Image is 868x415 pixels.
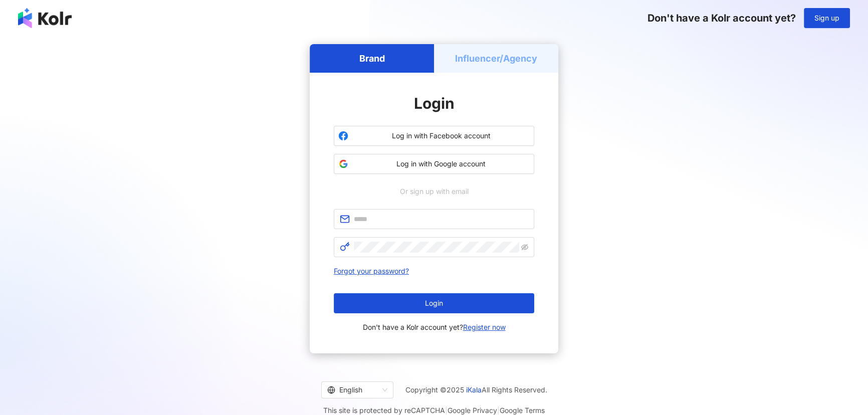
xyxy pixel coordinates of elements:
span: Don't have a Kolr account yet? [647,12,796,24]
span: Sign up [814,14,839,22]
span: Login [425,299,443,307]
span: | [445,406,448,414]
span: eye-invisible [521,244,528,251]
h5: Brand [359,52,385,65]
button: Sign up [804,8,850,28]
span: Don't have a Kolr account yet? [363,321,506,333]
a: Google Privacy [448,406,497,414]
span: Or sign up with email [393,186,476,197]
a: Forgot your password? [334,267,409,275]
span: Login [414,94,455,112]
span: Log in with Google account [352,159,530,169]
span: Copyright © 2025 All Rights Reserved. [405,384,547,396]
h5: Influencer/Agency [455,52,537,65]
a: Register now [463,323,506,331]
a: Google Terms [500,406,545,414]
div: English [327,382,378,398]
button: Log in with Google account [334,154,534,174]
button: Log in with Facebook account [334,126,534,146]
button: Login [334,293,534,313]
span: | [497,406,500,414]
img: logo [18,8,72,28]
span: Log in with Facebook account [352,131,530,141]
a: iKala [466,385,482,394]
